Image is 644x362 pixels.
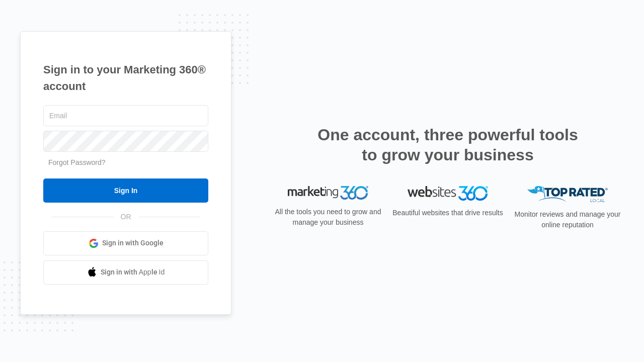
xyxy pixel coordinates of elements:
[43,231,208,255] a: Sign in with Google
[101,267,165,278] span: Sign in with Apple Id
[272,207,384,228] p: All the tools you need to grow and manage your business
[511,209,624,230] p: Monitor reviews and manage your online reputation
[43,61,208,95] h1: Sign in to your Marketing 360® account
[43,105,208,126] input: Email
[314,125,581,165] h2: One account, three powerful tools to grow your business
[391,208,504,218] p: Beautiful websites that drive results
[114,212,138,222] span: OR
[408,186,488,201] img: Websites 360
[102,238,164,248] span: Sign in with Google
[288,186,368,200] img: Marketing 360
[48,158,106,166] a: Forgot Password?
[43,260,208,285] a: Sign in with Apple Id
[527,186,608,203] img: Top Rated Local
[43,178,208,203] input: Sign In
